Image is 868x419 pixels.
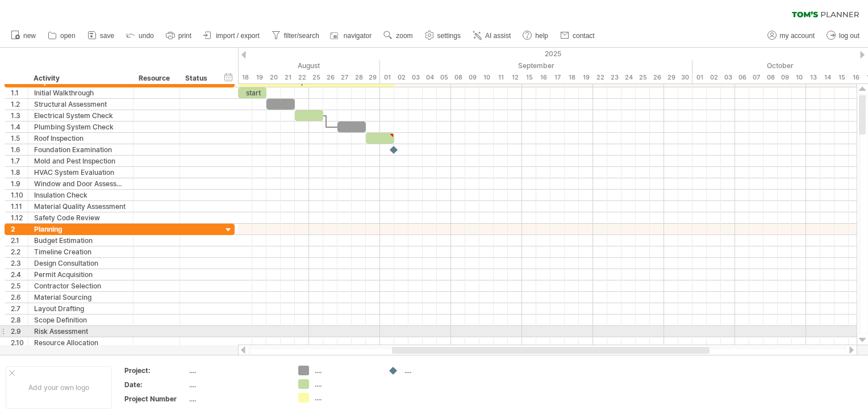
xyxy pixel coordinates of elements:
div: 2.10 [11,337,28,348]
a: undo [123,28,157,43]
div: 2.5 [11,280,28,291]
div: Date: [124,380,187,389]
div: Monday, 15 September 2025 [522,72,536,83]
div: Wednesday, 20 August 2025 [266,72,281,83]
span: my account [780,32,815,40]
div: start [238,87,266,98]
div: Design Consultation [34,258,127,269]
div: .... [315,393,377,403]
div: .... [189,366,285,375]
div: Friday, 10 October 2025 [792,72,806,83]
a: filter/search [269,28,323,43]
div: Timeline Creation [34,246,127,257]
div: Resource Allocation [34,337,127,348]
a: my account [765,28,818,43]
a: zoom [381,28,416,43]
div: Thursday, 18 September 2025 [565,72,579,83]
div: 1.12 [11,212,28,223]
div: 2 [11,224,28,234]
div: Wednesday, 1 October 2025 [692,72,707,83]
div: Budget Estimation [34,235,127,246]
div: September 2025 [380,60,692,72]
div: Project: [124,366,187,375]
span: settings [437,32,461,40]
span: open [60,32,76,40]
div: Thursday, 11 September 2025 [494,72,508,83]
div: Friday, 3 October 2025 [721,72,735,83]
div: Project Number [124,394,187,404]
div: Activity [34,73,127,84]
div: Insulation Check [34,190,127,200]
div: Thursday, 9 October 2025 [778,72,792,83]
span: navigator [344,32,372,40]
div: 1.11 [11,201,28,212]
div: Thursday, 21 August 2025 [281,72,295,83]
div: Friday, 29 August 2025 [366,72,380,83]
div: Friday, 5 September 2025 [437,72,451,83]
div: Tuesday, 26 August 2025 [323,72,337,83]
div: Scope Definition [34,315,127,325]
div: Risk Assessment [34,326,127,337]
div: Wednesday, 3 September 2025 [408,72,423,83]
div: Structural Assessment [34,99,127,110]
div: Tuesday, 14 October 2025 [820,72,834,83]
div: Plumbing System Check [34,121,127,132]
div: Tuesday, 9 September 2025 [465,72,479,83]
div: Thursday, 25 September 2025 [636,72,650,83]
div: Wednesday, 15 October 2025 [834,72,849,83]
div: Resource [139,73,173,84]
div: 1.2 [11,99,28,110]
div: Wednesday, 27 August 2025 [337,72,352,83]
div: 2.2 [11,246,28,257]
div: Material Sourcing [34,292,127,303]
div: 2.8 [11,315,28,325]
div: .... [189,380,285,389]
a: save [85,28,118,43]
div: .... [315,379,377,389]
div: Roof Inspection [34,133,127,144]
div: Status [185,73,210,84]
div: Planning [34,224,127,234]
span: undo [139,32,154,40]
div: Initial Walkthrough [34,87,127,98]
div: 2.1 [11,235,28,246]
a: navigator [328,28,375,43]
div: Monday, 13 October 2025 [806,72,820,83]
div: Friday, 26 September 2025 [650,72,664,83]
div: Monday, 25 August 2025 [309,72,323,83]
div: Wednesday, 8 October 2025 [763,72,778,83]
div: 1.3 [11,110,28,121]
div: Tuesday, 2 September 2025 [394,72,408,83]
div: 1.1 [11,87,28,98]
div: 1.5 [11,133,28,144]
div: Wednesday, 10 September 2025 [479,72,494,83]
div: Friday, 19 September 2025 [579,72,593,83]
div: Friday, 12 September 2025 [508,72,522,83]
div: 2.9 [11,326,28,337]
div: 2.3 [11,258,28,269]
span: AI assist [485,32,511,40]
div: Monday, 1 September 2025 [380,72,394,83]
a: settings [422,28,464,43]
div: Material Quality Assessment [34,201,127,212]
div: Electrical System Check [34,110,127,121]
div: Contractor Selection [34,280,127,291]
a: AI assist [470,28,514,43]
div: Mold and Pest Inspection [34,156,127,166]
div: Layout Drafting [34,303,127,314]
div: Monday, 6 October 2025 [735,72,749,83]
div: Monday, 22 September 2025 [593,72,607,83]
a: print [163,28,195,43]
span: print [178,32,191,40]
div: Thursday, 28 August 2025 [352,72,366,83]
span: contact [573,32,595,40]
div: 1.4 [11,121,28,132]
div: 1.6 [11,144,28,155]
div: 1.10 [11,190,28,200]
div: .... [315,366,377,375]
span: filter/search [284,32,319,40]
div: Add your own logo [6,366,112,409]
div: 2.4 [11,269,28,280]
div: .... [404,366,466,375]
span: help [535,32,548,40]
